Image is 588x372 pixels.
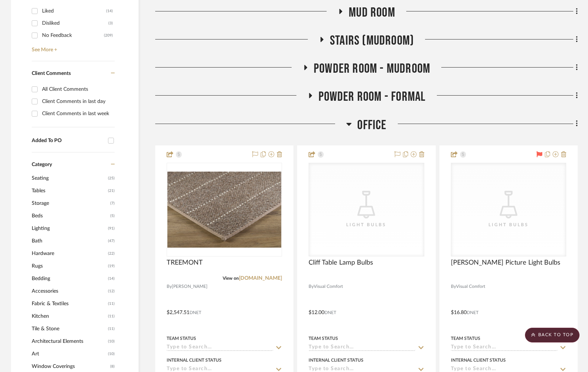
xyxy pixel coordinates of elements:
input: Type to Search… [309,344,415,351]
div: Team Status [309,335,338,342]
div: Light Bulbs [330,221,403,228]
div: Client Comments in last day [42,96,113,107]
span: (21) [108,185,115,197]
div: Client Comments in last week [42,108,113,120]
span: (11) [108,310,115,322]
span: Bath [32,235,106,247]
div: All Client Comments [42,83,113,95]
span: Rugs [32,260,106,272]
span: (25) [108,172,115,184]
div: (3) [108,17,113,29]
span: Client Comments [32,71,71,76]
span: (11) [108,298,115,310]
div: Internal Client Status [167,357,222,364]
span: Fabric & Textiles [32,297,106,310]
span: TREEMONT [167,259,203,267]
span: Beds [32,210,108,222]
img: TREEMONT [167,172,281,248]
span: (10) [108,348,115,360]
span: By [167,283,172,290]
a: [DOMAIN_NAME] [239,276,282,281]
span: Stairs (Mudroom) [330,33,414,49]
scroll-to-top-button: BACK TO TOP [525,328,580,342]
span: (7) [110,197,115,209]
span: View on [223,276,239,280]
span: Mud Room [349,5,395,21]
span: [PERSON_NAME] [172,283,208,290]
span: Cliff Table Lamp Bulbs [309,259,373,267]
div: Added To PO [32,138,104,144]
span: Art [32,348,106,360]
span: (47) [108,235,115,247]
span: Storage [32,197,108,210]
span: (19) [108,260,115,272]
div: (14) [106,5,113,17]
span: (91) [108,223,115,234]
span: Lighting [32,222,106,235]
span: [PERSON_NAME] Picture Light Bulbs [451,259,560,267]
span: By [309,283,314,290]
span: (11) [108,323,115,335]
div: Team Status [451,335,480,342]
div: No Feedback [42,30,104,41]
div: Light Bulbs [472,221,545,228]
span: Accessories [32,285,106,297]
span: (5) [110,210,115,222]
input: Type to Search… [451,344,557,351]
span: (22) [108,248,115,259]
span: Architectural Elements [32,335,106,348]
span: Office [357,117,386,133]
input: Type to Search… [167,344,273,351]
span: Powder Room - Formal [319,89,426,105]
span: (10) [108,335,115,347]
span: By [451,283,456,290]
span: (14) [108,273,115,285]
span: Hardware [32,247,106,260]
span: (12) [108,285,115,297]
span: Seating [32,172,106,185]
span: Visual Comfort [456,283,485,290]
span: Category [32,162,52,168]
div: Liked [42,5,106,17]
span: Tables [32,185,106,197]
a: See More + [30,41,115,53]
span: Visual Comfort [314,283,343,290]
span: Kitchen [32,310,106,323]
div: Team Status [167,335,196,342]
div: Internal Client Status [451,357,506,364]
div: (209) [104,30,113,41]
span: Tile & Stone [32,323,106,335]
span: Bedding [32,272,106,285]
div: Disliked [42,17,108,29]
span: Powder Room - Mudroom [314,61,430,77]
div: Internal Client Status [309,357,363,364]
